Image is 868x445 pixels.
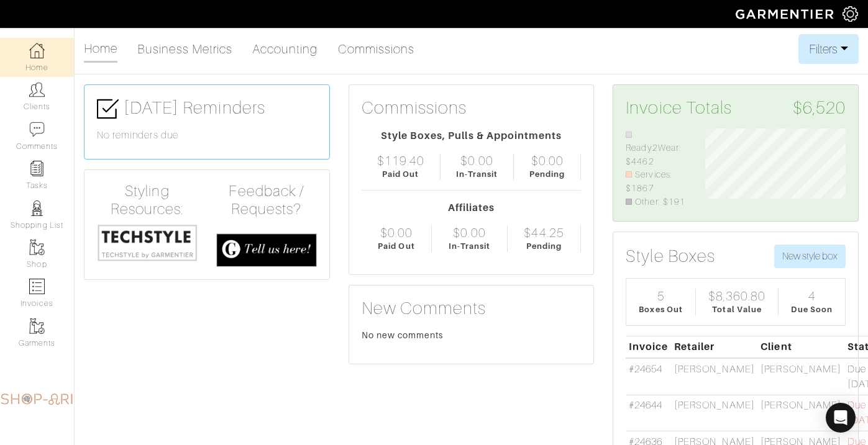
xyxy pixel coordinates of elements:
[29,82,45,97] img: clients-icon-6bae9207a08558b7cb47a8932f037763ab4055f8c8b6bfacd5dc20c3e0201464.png
[526,240,562,252] div: Pending
[29,200,45,216] img: stylists-icon-eb353228a002819b7ec25b43dbf5f0378dd9e0616d9560372ff212230b889e62.png
[629,400,662,411] a: #24644
[529,168,565,180] div: Pending
[29,161,45,176] img: reminder-icon-8004d30b9f0a5d33ae49ab947aed9ed385cf756f9e5892f1edd6e32f2345188e.png
[826,403,856,433] div: Open Intercom Messenger
[626,196,687,209] li: Other: $191
[97,98,119,120] img: check-box-icon-36a4915ff3ba2bd8f6e4f29bc755bb66becd62c870f447fc0dd1365fcfddab58.png
[362,200,582,215] div: Affiliates
[29,240,45,255] img: garments-icon-b7da505a4dc4fd61783c78ac3ca0ef83fa9d6f193b1c9dc38574b1d14d53ca28.png
[97,182,198,218] h4: Styling Resources:
[671,395,757,431] td: [PERSON_NAME]
[29,279,45,294] img: orders-icon-0abe47150d42831381b5fb84f609e132dff9fe21cb692f30cb5eec754e2cba89.png
[671,358,757,395] td: [PERSON_NAME]
[97,130,317,142] h6: No reminders due
[639,303,682,315] div: Boxes Out
[629,364,662,375] a: #24654
[377,153,424,168] div: $119.40
[378,240,414,252] div: Paid Out
[362,97,467,119] h3: Commissions
[453,225,485,240] div: $0.00
[671,336,757,358] th: Retailer
[252,37,318,61] a: Accounting
[524,225,564,240] div: $44.25
[626,336,671,358] th: Invoice
[380,225,413,240] div: $0.00
[758,395,844,431] td: [PERSON_NAME]
[449,240,491,252] div: In-Transit
[626,168,687,195] li: Services: $1867
[791,303,832,315] div: Due Soon
[29,122,45,137] img: comment-icon-a0a6a9ef722e966f86d9cbdc48e553b5cf19dbc54f86b18d962a5391bc8f6eb6.png
[712,303,762,315] div: Total Value
[84,36,117,63] a: Home
[362,329,582,341] div: No new comments
[758,358,844,395] td: [PERSON_NAME]
[626,128,687,169] li: Ready2Wear: $4462
[460,153,493,168] div: $0.00
[626,246,715,267] h3: Style Boxes
[29,43,45,58] img: dashboard-icon-dbcd8f5a0b271acd01030246c82b418ddd0df26cd7fceb0bd07c9910d44c42f6.png
[708,289,765,303] div: $8,360.80
[793,97,846,119] span: $6,520
[29,318,45,334] img: garments-icon-b7da505a4dc4fd61783c78ac3ca0ef83fa9d6f193b1c9dc38574b1d14d53ca28.png
[97,97,317,120] h3: [DATE] Reminders
[657,289,665,303] div: 5
[774,245,846,268] button: New style box
[362,128,582,143] div: Style Boxes, Pulls & Appointments
[758,336,844,358] th: Client
[531,153,564,168] div: $0.00
[97,223,198,262] img: techstyle-93310999766a10050dc78ceb7f971a75838126fd19372ce40ba20cdf6a89b94b.png
[729,3,843,25] img: garmentier-logo-header-white-b43fb05a5012e4ada735d5af1a66efaba907eab6374d6393d1fbf88cb4ef424d.png
[843,6,858,22] img: gear-icon-white-bd11855cb880d31180b6d7d6211b90ccbf57a29d726f0c71d8c61bd08dd39cc2.png
[362,298,582,319] h3: New Comments
[798,34,859,64] button: Filters
[137,37,232,61] a: Business Metrics
[808,289,816,303] div: 4
[626,97,846,119] h3: Invoice Totals
[338,37,415,61] a: Commissions
[216,182,317,218] h4: Feedback / Requests?
[382,168,419,180] div: Paid Out
[216,233,317,267] img: feedback_requests-3821251ac2bd56c73c230f3229a5b25d6eb027adea667894f41107c140538ee0.png
[456,168,498,180] div: In-Transit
